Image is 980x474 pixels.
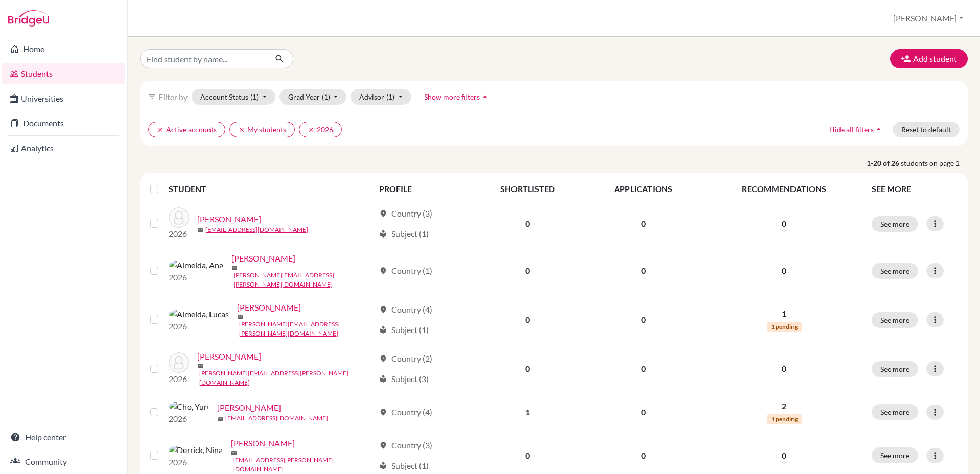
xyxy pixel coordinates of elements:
p: 2026 [169,413,209,425]
p: 2026 [169,373,189,385]
span: location_on [379,305,387,314]
button: See more [872,263,918,279]
p: 2 [709,400,859,412]
a: Universities [2,88,125,109]
span: location_on [379,209,387,218]
button: Add student [890,49,968,68]
i: clear [238,126,245,133]
a: [EMAIL_ADDRESS][PERSON_NAME][DOMAIN_NAME] [233,456,375,474]
button: See more [872,216,918,232]
a: [PERSON_NAME] [231,437,295,449]
p: 0 [709,218,859,230]
img: Brewer, Adeline [169,352,189,373]
div: Country (3) [379,439,432,452]
span: mail [197,363,203,369]
div: Subject (3) [379,373,429,385]
button: Account Status(1) [192,89,275,105]
span: mail [217,416,223,422]
i: clear [308,126,315,133]
a: Home [2,39,125,59]
i: arrow_drop_up [874,124,884,134]
span: students on page 1 [901,158,968,169]
p: 0 [709,265,859,277]
a: Help center [2,427,125,447]
div: Country (3) [379,207,432,220]
span: mail [237,314,243,320]
td: 0 [584,393,703,431]
td: 0 [471,295,584,344]
i: clear [157,126,164,133]
input: Find student by name... [140,49,267,68]
span: mail [197,227,203,233]
span: mail [231,265,238,271]
a: [PERSON_NAME][EMAIL_ADDRESS][PERSON_NAME][DOMAIN_NAME] [234,271,375,289]
button: Show more filtersarrow_drop_up [415,89,499,105]
a: [EMAIL_ADDRESS][DOMAIN_NAME] [225,414,328,423]
a: [PERSON_NAME] [237,301,301,314]
a: [PERSON_NAME] [197,350,261,363]
button: Advisor(1) [351,89,411,105]
td: 0 [471,344,584,393]
i: filter_list [148,92,156,101]
button: clearMy students [229,122,295,137]
img: Almeida, Lucas [169,308,229,320]
td: 0 [584,201,703,246]
p: 0 [709,363,859,375]
div: Country (1) [379,265,432,277]
div: Country (4) [379,406,432,418]
button: See more [872,447,918,463]
strong: 1-20 of 26 [867,158,901,169]
a: [PERSON_NAME] [231,252,295,265]
div: Subject (1) [379,324,429,336]
span: Show more filters [424,92,480,101]
span: 1 pending [767,322,802,332]
span: (1) [386,92,394,101]
a: [PERSON_NAME][EMAIL_ADDRESS][PERSON_NAME][DOMAIN_NAME] [199,369,375,387]
td: 0 [471,246,584,295]
img: Bridge-U [8,10,49,27]
p: 2026 [169,271,223,283]
span: location_on [379,408,387,416]
button: See more [872,361,918,377]
span: local_library [379,230,387,238]
div: Subject (1) [379,460,429,472]
th: PROFILE [373,177,471,201]
img: Almeida, Ana [169,259,223,271]
i: arrow_drop_up [480,91,490,102]
span: mail [231,450,237,456]
span: 1 pending [767,414,802,424]
td: 0 [584,344,703,393]
span: (1) [322,92,330,101]
button: Hide all filtersarrow_drop_up [821,122,893,137]
th: SHORTLISTED [471,177,584,201]
td: 0 [471,201,584,246]
span: local_library [379,462,387,470]
div: Country (2) [379,352,432,365]
span: (1) [250,92,259,101]
p: 0 [709,449,859,462]
a: [PERSON_NAME][EMAIL_ADDRESS][PERSON_NAME][DOMAIN_NAME] [239,320,375,338]
img: Cho, Yuri [169,400,209,413]
button: See more [872,404,918,420]
p: 2026 [169,456,223,468]
button: Grad Year(1) [279,89,347,105]
a: Documents [2,113,125,133]
p: 1 [709,307,859,320]
img: Derrick, Nina [169,444,223,456]
th: RECOMMENDATIONS [703,177,866,201]
span: location_on [379,267,387,275]
span: local_library [379,375,387,383]
a: Analytics [2,138,125,158]
span: Filter by [158,92,188,102]
th: APPLICATIONS [584,177,703,201]
th: STUDENT [169,177,373,201]
span: local_library [379,326,387,334]
img: Agulto, Bianca [169,207,189,228]
th: SEE MORE [866,177,964,201]
a: [PERSON_NAME] [197,213,261,225]
button: clearActive accounts [148,122,225,137]
button: Reset to default [893,122,960,137]
span: location_on [379,354,387,363]
button: See more [872,312,918,328]
p: 2026 [169,320,229,333]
